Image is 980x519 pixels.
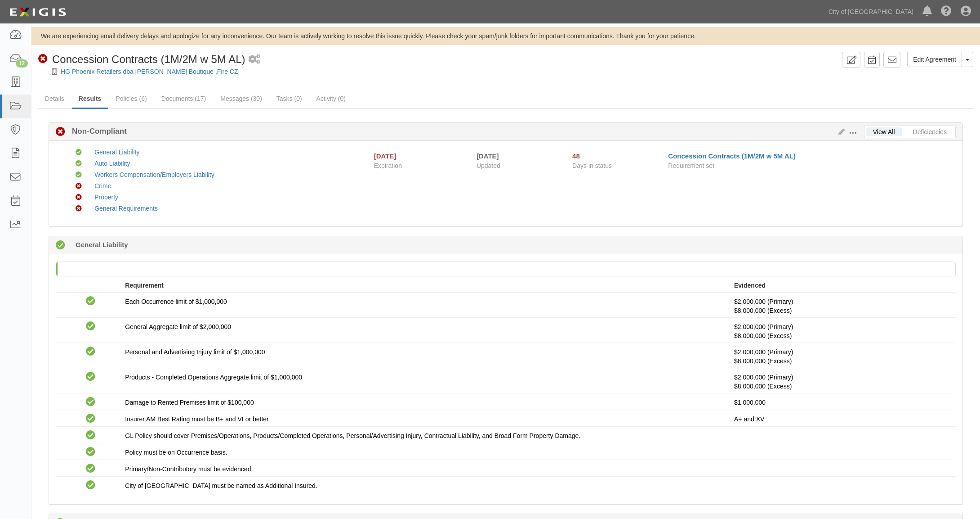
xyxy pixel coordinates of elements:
i: Compliant [86,447,95,457]
span: Insurer AM Best Rating must be B+ and VI or better [125,415,268,423]
span: City of [GEOGRAPHIC_DATA] must be named as Additional Insured. [125,482,317,489]
strong: Evidenced [734,282,766,289]
div: Concession Contracts (1M/2M w 5M AL) [38,52,245,67]
a: Property [94,194,118,201]
i: Compliant [86,372,95,382]
p: $2,000,000 (Primary) [734,373,949,391]
a: Edit Agreement [907,52,962,67]
a: General Requirements [94,205,158,212]
i: Compliant [86,297,95,306]
span: Damage to Rented Premises limit of $100,000 [125,399,254,406]
i: Compliant [76,172,82,178]
span: General Aggregate limit of $2,000,000 [125,323,231,330]
span: Days in status [572,162,612,169]
span: Policy #AUC484652602 Insurer: American Guarantee and Liability Ins Co [734,383,792,390]
span: Each Occurrence limit of $1,000,000 [125,298,227,305]
span: Updated [477,162,500,169]
i: Compliant [86,481,95,490]
span: Products - Completed Operations Aggregate limit of $1,000,000 [125,374,302,381]
div: [DATE] [477,151,559,161]
i: Non-Compliant [56,127,65,137]
span: Requirement set [668,162,714,169]
div: 12 [16,59,28,68]
i: Help Center - Complianz [941,6,952,17]
div: We are experiencing email delivery delays and apologize for any inconvenience. Our team is active... [31,32,980,41]
b: General Liability [76,240,128,249]
i: Compliant [86,431,95,440]
span: Policy #AUC484652602 Insurer: American Guarantee and Liability Ins Co [734,307,792,314]
a: General Liability [94,149,139,156]
a: Documents (17) [155,90,213,108]
span: Primary/Non-Contributory must be evidenced. [125,465,253,473]
a: HG Phoenix Retailers dba [PERSON_NAME] Boutique ,Fire CZ [61,68,238,75]
a: Concession Contracts (1M/2M w 5M AL) [668,152,796,160]
i: Compliant [76,149,82,156]
span: Expiration [374,161,470,170]
i: 1 scheduled workflow [249,55,260,64]
a: Edit Results [835,128,845,135]
i: Compliant [86,347,95,357]
div: Since 07/01/2025 [572,151,661,161]
b: Non-Compliant [65,126,127,137]
div: [DATE] [374,151,396,161]
a: City of [GEOGRAPHIC_DATA] [824,3,918,21]
span: Personal and Advertising Injury limit of $1,000,000 [125,348,265,356]
i: Non-Compliant [76,194,82,201]
a: Details [38,90,71,108]
i: Compliant [86,464,95,474]
i: Non-Compliant [38,54,48,64]
i: Compliant [86,414,95,424]
a: Crime [94,182,111,190]
a: Deficiencies [906,127,953,136]
span: Policy #AUC484652602 Insurer: American Guarantee and Liability Ins Co [734,332,792,339]
i: Compliant [86,322,95,331]
span: Policy must be on Occurrence basis. [125,449,227,456]
i: Compliant 26 days (since 07/23/2025) [56,241,65,250]
strong: Requirement [125,282,164,289]
p: $1,000,000 [734,398,949,407]
img: logo-5460c22ac91f19d4615b14bd174203de0afe785f0fc80cf4dbbc73dc1793850b.png [7,4,69,20]
a: Messages (30) [214,90,269,108]
a: Activity (0) [310,90,352,108]
i: Compliant [86,397,95,407]
i: Compliant [76,161,82,167]
i: Non-Compliant [76,206,82,212]
span: Policy #AUC484652602 Insurer: American Guarantee and Liability Ins Co [734,357,792,365]
span: GL Policy should cover Premises/Operations, Products/Completed Operations, Personal/Advertising I... [125,432,580,439]
p: A+ and XV [734,415,949,424]
a: Results [72,90,108,109]
i: Non-Compliant [76,183,82,190]
a: Auto Liability [94,160,130,167]
p: $2,000,000 (Primary) [734,348,949,366]
a: Workers Compensation/Employers Liability [94,171,214,178]
a: View All [866,127,902,136]
span: Concession Contracts (1M/2M w 5M AL) [52,53,245,65]
a: Tasks (0) [270,90,309,108]
p: $2,000,000 (Primary) [734,322,949,340]
a: Policies (6) [109,90,153,108]
p: $2,000,000 (Primary) [734,297,949,315]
